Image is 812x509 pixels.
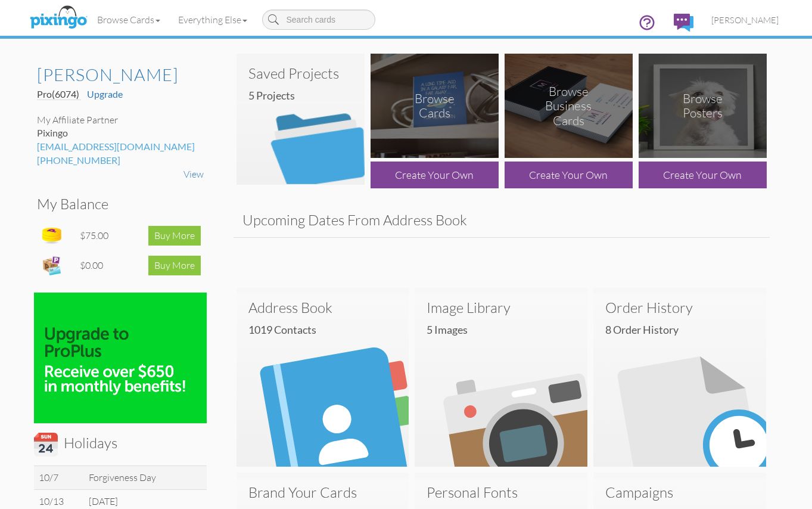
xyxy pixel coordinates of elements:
span: Pro [37,88,79,100]
img: saved-projects2.png [237,54,365,185]
img: browse-cards.png [371,54,499,158]
td: 10/7 [34,466,84,490]
a: Browse Cards [88,5,169,35]
h3: Brand Your Cards [248,485,397,500]
div: Browse Cards [402,91,466,121]
img: address-book.svg [237,294,409,467]
div: Buy More [148,226,201,246]
h4: 8 Order History [605,324,763,336]
h4: 1019 Contacts [248,324,406,336]
img: comments.svg [674,14,693,32]
img: upgrade_proPlus-100.jpg [34,293,207,423]
img: pixingo logo [27,3,90,33]
div: Buy More [148,256,201,275]
h4: 5 images [427,324,584,336]
h3: Campaigns [605,485,754,500]
div: Create Your Own [371,162,499,188]
h3: Image Library [427,300,575,315]
img: browse-business-cards.png [505,54,633,158]
h3: Saved Projects [248,66,353,81]
td: Forgiveness Day [84,466,207,490]
div: [EMAIL_ADDRESS][DOMAIN_NAME] [37,140,204,154]
div: Browse Posters [670,91,735,121]
input: Search cards [262,10,375,30]
div: Pixingo [37,126,204,140]
div: Browse Business Cards [536,83,601,128]
img: points-icon.png [40,224,64,247]
a: [PERSON_NAME] [37,66,204,85]
h3: Order History [605,300,754,315]
a: Upgrade [87,88,123,100]
img: calendar.svg [34,433,58,457]
img: browse-posters.png [639,54,767,158]
a: [PERSON_NAME] [702,5,788,35]
span: (6074) [52,88,79,100]
div: Create Your Own [639,162,767,188]
h3: Holidays [34,433,198,457]
img: order-history.svg [593,294,766,467]
img: image-library.svg [415,294,587,467]
td: $75.00 [77,221,124,250]
a: Pro(6074) [37,88,81,100]
span: [PERSON_NAME] [711,15,779,25]
a: View [183,168,204,180]
div: [PHONE_NUMBER] [37,154,204,167]
h3: Personal Fonts [427,485,575,500]
h2: [PERSON_NAME] [37,66,192,85]
div: Create Your Own [505,162,633,188]
div: My Affiliate Partner [37,113,204,127]
h4: 5 Projects [248,90,362,102]
h3: Upcoming Dates From Address Book [242,212,761,228]
img: expense-icon.png [40,253,64,277]
h3: My Balance [37,196,195,212]
a: Everything Else [169,5,256,35]
td: $0.00 [77,250,124,280]
h3: Address Book [248,300,397,315]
